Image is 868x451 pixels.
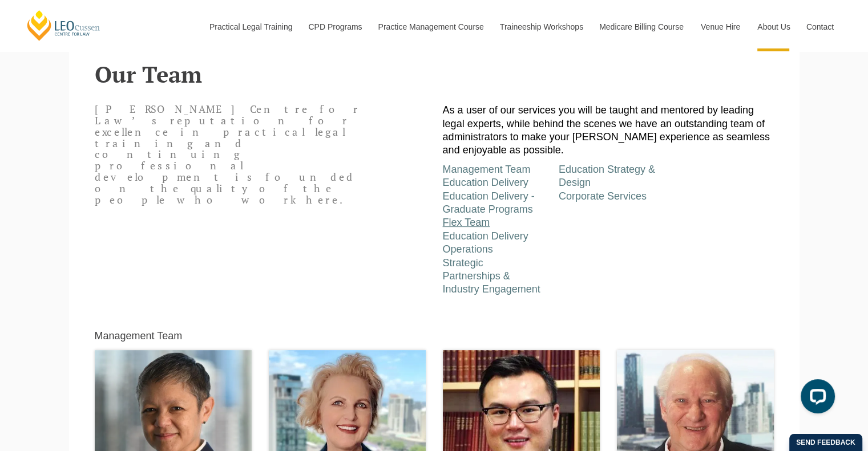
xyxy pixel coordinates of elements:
[443,104,774,157] p: As a user of our services you will be taught and mentored by leading legal experts, while behind ...
[591,2,692,51] a: Medicare Billing Course
[443,190,535,215] a: Education Delivery - Graduate Programs
[300,2,369,51] a: CPD Programs
[559,190,647,202] a: Corporate Services
[95,104,368,205] p: [PERSON_NAME] Centre for Law’s reputation for excellence in practical legal training and continui...
[443,217,490,228] a: Flex Team
[692,2,749,51] a: Venue Hire
[443,164,531,175] a: Management Team
[749,2,798,51] a: About Us
[95,62,774,87] h2: Our Team
[559,164,655,188] a: Education Strategy & Design
[798,2,842,51] a: Contact
[491,2,591,51] a: Traineeship Workshops
[792,375,839,422] iframe: LiveChat chat widget
[201,2,300,51] a: Practical Legal Training
[95,331,183,342] h5: Management Team
[26,9,102,42] a: [PERSON_NAME] Centre for Law
[443,177,528,188] a: Education Delivery
[443,230,528,255] a: Education Delivery Operations
[443,257,540,295] a: Strategic Partnerships & Industry Engagement
[370,2,491,51] a: Practice Management Course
